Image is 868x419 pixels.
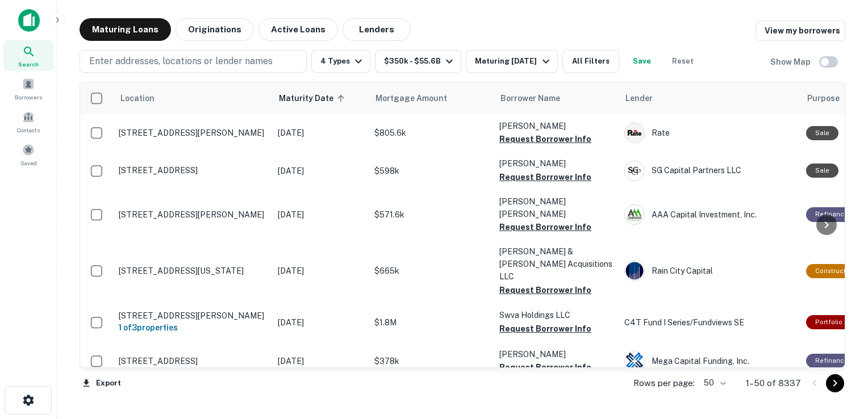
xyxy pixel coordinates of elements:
span: Borrowers [15,93,42,102]
a: Borrowers [3,73,53,104]
button: Enter addresses, locations or lender names [80,50,307,73]
div: SG Capital Partners LLC [624,161,795,181]
div: This loan purpose was for construction [806,264,865,278]
th: Maturity Date [272,82,369,114]
p: [STREET_ADDRESS] [119,165,266,175]
p: [PERSON_NAME] [PERSON_NAME] [499,195,613,220]
p: C4T Fund I Series/fundviews SE [624,316,795,329]
button: All Filters [562,50,619,73]
p: [PERSON_NAME] [499,348,613,361]
img: capitalize-icon.png [18,9,40,32]
h6: Show Map [770,56,812,68]
a: Contacts [3,106,53,137]
button: Maturing Loans [80,18,171,41]
p: $1.8M [374,316,488,329]
p: [DATE] [278,355,363,367]
span: Location [120,91,155,105]
p: $571.6k [374,208,488,221]
div: This loan purpose was for refinancing [806,207,857,221]
p: [STREET_ADDRESS][PERSON_NAME] [119,209,266,220]
p: [PERSON_NAME] & [PERSON_NAME] Acquisitions LLC [499,245,613,283]
img: picture [625,205,644,224]
p: Enter addresses, locations or lender names [89,55,273,68]
p: $598k [374,165,488,177]
a: Saved [3,139,53,170]
a: View my borrowers [756,20,845,41]
div: Rain City Capital [624,261,795,281]
span: Lender [625,91,653,105]
span: Maturity Date [279,91,348,105]
div: 50 [699,375,728,391]
button: Reset [665,50,701,73]
button: Request Borrower Info [499,132,591,146]
p: Swva Holdings LLC [499,309,613,321]
span: Search [18,60,39,69]
th: Lender [619,82,800,114]
button: Go to next page [826,374,844,392]
button: Active Loans [258,18,338,41]
button: Request Borrower Info [499,170,591,184]
p: [STREET_ADDRESS] [119,356,266,366]
button: Export [80,375,124,392]
span: Purpose [807,91,840,105]
th: Mortgage Amount [369,82,494,114]
th: Location [113,82,272,114]
p: [STREET_ADDRESS][PERSON_NAME] [119,311,266,321]
p: Rows per page: [633,376,695,390]
img: picture [625,351,644,371]
span: Borrower Name [500,91,560,105]
img: picture [625,161,644,181]
a: Search [3,40,53,71]
p: 1–50 of 8337 [746,376,801,390]
div: Mega Capital Funding, Inc. [624,351,795,371]
img: picture [625,261,644,280]
div: AAA Capital Investment, Inc. [624,204,795,225]
button: Request Borrower Info [499,322,591,336]
p: [STREET_ADDRESS][US_STATE] [119,266,266,276]
span: Mortgage Amount [375,91,462,105]
th: Borrower Name [494,82,619,114]
p: [DATE] [278,127,363,139]
div: Maturing [DATE] [475,55,552,68]
p: [PERSON_NAME] [499,157,613,170]
div: Rate [624,123,795,143]
h6: 1 of 3 properties [119,321,266,334]
p: $378k [374,355,488,367]
div: Sale [806,164,838,178]
button: Lenders [343,18,411,41]
button: Request Borrower Info [499,283,591,297]
span: Saved [20,158,37,167]
p: $805.6k [374,127,488,139]
button: Request Borrower Info [499,220,591,234]
img: picture [625,123,644,143]
p: [STREET_ADDRESS][PERSON_NAME] [119,128,266,138]
p: [DATE] [278,165,363,177]
p: [PERSON_NAME] [499,120,613,132]
p: [DATE] [278,265,363,277]
div: Sale [806,126,838,140]
p: [DATE] [278,316,363,329]
button: Maturing [DATE] [466,50,557,73]
iframe: Chat Widget [811,328,868,383]
div: This is a portfolio loan with 3 properties [806,315,852,329]
button: Save your search to get updates of matches that match your search criteria. [624,50,660,73]
button: Originations [176,18,254,41]
button: $350k - $55.6B [375,50,461,73]
div: This loan purpose was for refinancing [806,354,857,368]
span: Contacts [17,125,40,135]
p: $665k [374,265,488,277]
p: [DATE] [278,208,363,221]
button: Request Borrower Info [499,361,591,374]
button: 4 Types [311,50,370,73]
